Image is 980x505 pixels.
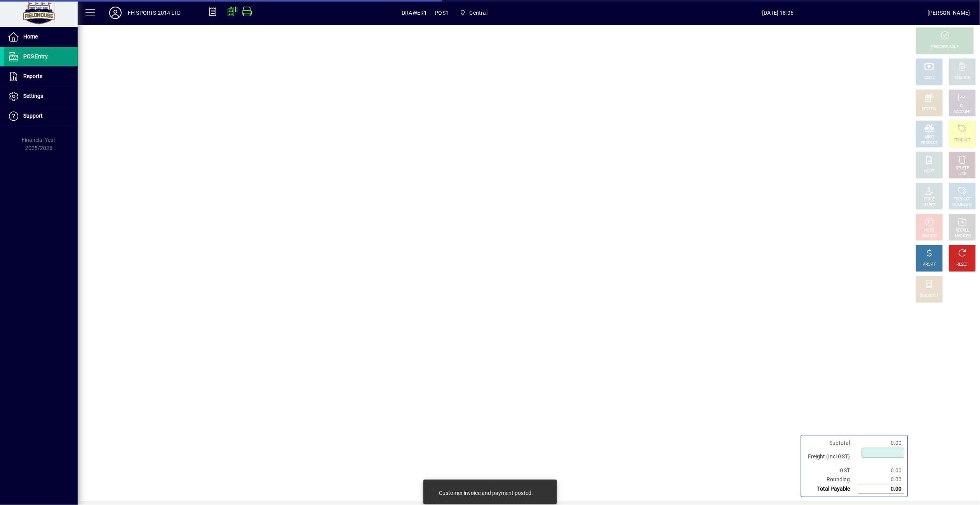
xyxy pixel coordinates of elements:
span: Central [470,7,487,19]
div: EFTPOS [923,106,937,112]
div: Customer invoice and payment posted. [439,489,533,497]
div: CHARGE [955,75,970,81]
td: Total Payable [804,484,858,494]
td: 0.00 [858,466,905,475]
div: INVOICE [922,233,936,239]
span: Reports [23,73,42,79]
span: Support [23,113,43,119]
div: RECALL [956,228,970,233]
span: POS Entry [23,53,48,59]
div: SELECT [923,202,936,208]
div: ACCOUNT [954,109,971,115]
div: FH SPORTS 2014 LTD [128,7,181,19]
span: [DATE] 18:06 [628,7,928,19]
div: PRODUCT [921,140,938,146]
div: HOLD [924,228,935,233]
span: Home [23,33,38,40]
div: PRODUCT [954,138,971,143]
div: INVOICES [954,233,971,239]
td: 0.00 [858,475,905,484]
a: Support [4,106,78,126]
a: Reports [4,67,78,86]
div: RESET [957,262,968,268]
div: LINE [959,171,966,177]
td: 0.00 [858,484,905,494]
div: GL [960,103,965,109]
a: Home [4,27,78,47]
div: PRICE [924,197,935,202]
span: Central [456,6,491,20]
div: DELETE [956,165,969,171]
span: Settings [23,93,43,99]
div: PROFIT [923,262,936,268]
div: DISCOUNT [920,293,939,299]
span: DRAWER1 [402,7,427,19]
td: GST [804,466,858,475]
div: PRODUCT [954,197,971,202]
a: Settings [4,87,78,106]
div: [PERSON_NAME] [928,7,970,19]
div: NOTE [924,169,935,174]
td: Rounding [804,475,858,484]
td: Freight (Incl GST) [804,448,858,466]
div: CASH [924,75,935,81]
div: MISC [925,134,934,140]
div: PROCESS SALE [931,44,959,50]
td: Subtotal [804,439,858,448]
div: SUMMARY [953,202,972,208]
td: 0.00 [858,439,905,448]
button: Profile [103,6,128,20]
span: POS1 [435,7,449,19]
